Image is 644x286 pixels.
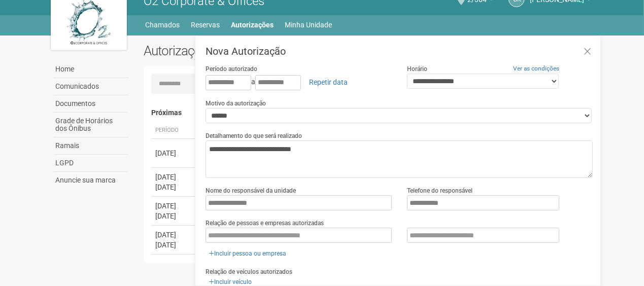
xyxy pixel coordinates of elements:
a: Comunicados [53,78,128,95]
div: [DATE] [155,211,193,221]
label: Relação de veículos autorizados [206,267,292,276]
a: Documentos [53,95,128,113]
div: [DATE] [155,148,193,158]
div: [DATE] [155,201,193,211]
a: Chamados [146,18,180,32]
a: Ver as condições [513,65,559,72]
a: Incluir pessoa ou empresa [206,248,289,259]
a: Repetir data [302,74,354,91]
h2: Autorizações [144,43,361,58]
a: LGPD [53,155,128,172]
div: [DATE] [155,172,193,182]
div: [DATE] [155,240,193,250]
a: Grade de Horários dos Ônibus [53,113,128,137]
label: Relação de pessoas e empresas autorizadas [206,219,324,228]
div: [DATE] [155,182,193,192]
a: Home [53,61,128,78]
label: Nome do responsável da unidade [206,186,296,195]
a: Anuncie sua marca [53,172,128,189]
a: Minha Unidade [285,18,332,32]
label: Detalhamento do que será realizado [206,131,302,140]
a: Ramais [53,137,128,155]
label: Horário [407,64,427,74]
label: Telefone do responsável [407,186,472,195]
a: Autorizações [231,18,274,32]
label: Período autorizado [206,64,257,74]
h4: Próximas [151,109,586,117]
div: a [206,74,392,91]
h3: Nova Autorização [206,46,593,56]
a: Reservas [191,18,220,32]
div: [DATE] [155,230,193,240]
label: Motivo da autorização [206,99,266,108]
th: Período [151,122,197,139]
